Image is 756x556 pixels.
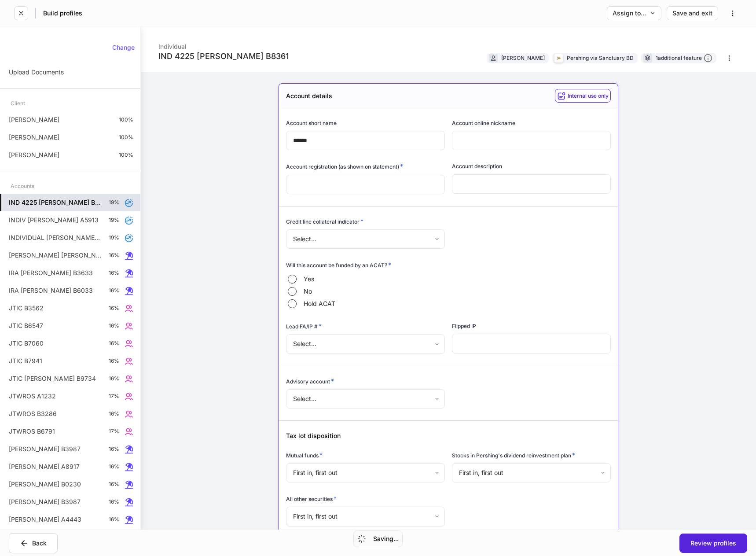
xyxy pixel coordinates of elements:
[119,151,133,158] p: 100%
[9,409,57,418] p: JTWROS B3286
[286,261,391,269] h6: Will this account be funded by an ACAT?
[9,445,81,453] p: [PERSON_NAME] B3987
[286,92,332,100] h5: Account details
[109,516,119,523] p: 16%
[286,451,323,460] h6: Mutual funds
[9,304,44,313] p: JTIC B3562
[119,134,133,141] p: 100%
[690,540,736,546] div: Review profiles
[158,51,289,62] div: IND 4225 [PERSON_NAME] B8361
[109,481,119,488] p: 16%
[109,269,119,276] p: 16%
[452,162,502,170] h6: Account description
[452,119,515,127] h6: Account online nickname
[9,151,59,159] p: [PERSON_NAME]
[286,162,403,171] h6: Account registration (as shown on statement)
[304,287,312,296] span: No
[452,451,575,460] h6: Stocks in Pershing's dividend reinvestment plan
[286,494,337,503] h6: All other securities
[109,393,119,400] p: 17%
[286,431,611,440] h5: Tax lot disposition
[607,6,661,20] button: Assign to...
[501,54,545,62] div: [PERSON_NAME]
[667,6,718,20] button: Save and exit
[11,178,34,194] div: Accounts
[9,357,42,365] p: JTIC B7941
[567,54,634,62] div: Pershing via Sanctuary BD
[568,92,609,100] h6: Internal use only
[9,321,43,330] p: JTIC B6547
[109,357,119,365] p: 16%
[452,463,610,482] div: First in, first out
[109,199,119,206] p: 19%
[613,10,656,16] div: Assign to...
[9,133,59,142] p: [PERSON_NAME]
[109,322,119,329] p: 16%
[9,392,56,401] p: JTWROS A1232
[452,322,476,330] h6: Flipped IP
[286,334,444,353] div: Select...
[109,287,119,294] p: 16%
[9,339,44,348] p: JTIC B7060
[9,198,102,207] h5: IND 4225 [PERSON_NAME] B8361
[109,428,119,435] p: 17%
[286,377,334,386] h6: Advisory account
[109,217,119,224] p: 19%
[9,497,81,506] p: [PERSON_NAME] B3987
[672,10,712,16] div: Save and exit
[106,41,140,55] button: Change
[9,115,59,124] p: [PERSON_NAME]
[9,286,93,295] p: IRA [PERSON_NAME] B6033
[109,463,119,470] p: 16%
[119,116,133,123] p: 100%
[9,515,81,524] p: [PERSON_NAME] A4443
[11,96,25,111] div: Client
[286,389,444,409] div: Select...
[109,375,119,382] p: 16%
[9,533,58,553] button: Back
[9,462,80,471] p: [PERSON_NAME] A8917
[9,374,96,383] p: JTIC [PERSON_NAME] B9734
[109,446,119,453] p: 16%
[679,534,747,553] button: Review profiles
[286,322,322,331] h6: Lead FA/IP #
[9,427,55,436] p: JTWROS B6791
[109,340,119,347] p: 16%
[9,251,102,260] p: [PERSON_NAME] [PERSON_NAME] A6773
[109,234,119,241] p: 19%
[9,216,99,225] p: INDIV [PERSON_NAME] A5913
[286,217,363,226] h6: Credit line collateral indicator
[373,534,399,543] h5: Saving...
[286,119,337,127] h6: Account short name
[112,44,135,51] div: Change
[9,68,64,77] p: Upload Documents
[20,539,47,548] div: Back
[158,37,289,51] div: Individual
[9,233,102,242] p: INDIVIDUAL [PERSON_NAME] B6105
[43,9,82,18] h5: Build profiles
[9,480,81,489] p: [PERSON_NAME] B0230
[304,299,335,308] span: Hold ACAT
[286,229,444,249] div: Select...
[286,507,444,526] div: First in, first out
[656,54,712,63] div: 1 additional feature
[9,269,93,277] p: IRA [PERSON_NAME] B3633
[109,252,119,259] p: 16%
[109,498,119,505] p: 16%
[304,275,314,284] span: Yes
[109,410,119,417] p: 16%
[286,463,444,482] div: First in, first out
[109,305,119,312] p: 16%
